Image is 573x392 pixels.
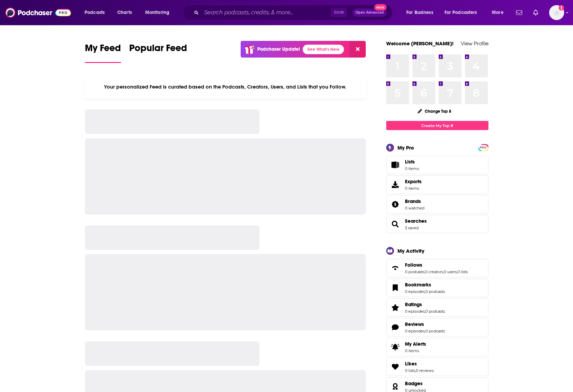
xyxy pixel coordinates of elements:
span: More [492,8,503,17]
img: Podchaser - Follow, Share and Rate Podcasts [5,6,71,19]
a: 3 saved [405,225,419,230]
span: Exports [405,178,422,185]
span: , [457,269,457,274]
span: , [443,269,444,274]
span: For Podcasters [444,8,477,17]
span: My Alerts [405,341,426,347]
a: 0 creators [425,269,443,274]
span: 0 items [405,348,426,353]
span: Bookmarks [386,279,488,297]
a: Lists [386,156,488,174]
a: Reviews [389,323,402,332]
a: Brands [405,198,424,204]
span: My Feed [85,42,121,58]
span: Monitoring [145,8,169,17]
span: My Alerts [389,342,402,352]
span: , [424,269,425,274]
a: Reviews [405,321,445,327]
a: See What's New [303,45,344,54]
a: Likes [389,362,402,372]
a: 0 watched [405,206,424,210]
button: Show profile menu [549,5,564,20]
span: Searches [386,215,488,233]
a: Searches [389,219,402,229]
span: PRO [479,145,487,150]
a: 0 lists [405,368,415,373]
a: Badges [405,380,426,387]
button: open menu [140,7,178,18]
a: View Profile [461,40,488,47]
button: open menu [80,7,114,18]
span: Podcasts [85,8,105,17]
div: Your personalized Feed is curated based on the Podcasts, Creators, Users, and Lists that you Follow. [85,75,366,98]
span: Reviews [386,318,488,336]
a: Bookmarks [405,282,445,288]
span: Exports [389,180,402,189]
span: Likes [386,358,488,376]
span: Popular Feed [129,42,187,58]
a: 0 podcasts [405,269,424,274]
a: 0 lists [457,269,468,274]
a: 0 podcasts [425,309,445,314]
span: , [425,289,425,294]
p: Podchaser Update! [257,46,300,52]
span: Lists [405,159,415,165]
span: , [425,309,425,314]
span: Lists [405,159,419,165]
a: Follows [389,263,402,273]
a: 0 podcasts [425,289,445,294]
div: My Activity [397,248,424,254]
span: Follows [386,259,488,277]
a: 0 users [444,269,457,274]
span: Logged in as HaileeShanahan [549,5,564,20]
a: Welcome [PERSON_NAME]! [386,40,454,47]
span: Open Advanced [356,11,384,14]
button: Change Top 8 [413,107,456,115]
a: My Alerts [386,338,488,356]
a: 0 episodes [405,289,425,294]
button: Open AdvancedNew [352,9,387,17]
span: Charts [117,8,132,17]
a: Likes [405,361,434,367]
span: 0 items [405,166,419,171]
span: For Business [406,8,433,17]
a: Follows [405,262,468,268]
span: Bookmarks [405,282,431,288]
a: Brands [389,200,402,209]
span: Reviews [405,321,424,327]
span: , [425,329,425,333]
a: Ratings [389,303,402,312]
a: 0 podcasts [425,329,445,333]
a: Show notifications dropdown [513,7,525,18]
span: Badges [405,380,423,387]
span: Brands [386,195,488,214]
a: Ratings [405,301,445,308]
span: 0 items [405,186,422,191]
img: User Profile [549,5,564,20]
a: 0 episodes [405,309,425,314]
button: open menu [487,7,512,18]
span: Lists [389,160,402,170]
span: , [415,368,416,373]
a: Searches [405,218,427,224]
button: open menu [440,7,487,18]
a: Show notifications dropdown [530,7,541,18]
a: 0 episodes [405,329,425,333]
span: Ratings [405,301,422,308]
a: My Feed [85,42,121,63]
div: My Pro [397,144,414,151]
a: Bookmarks [389,283,402,293]
a: Popular Feed [129,42,187,63]
a: PRO [479,145,487,150]
span: Ctrl K [331,8,347,17]
span: Follows [405,262,422,268]
a: Charts [113,7,136,18]
a: Create My Top 8 [386,121,488,130]
span: Ratings [386,298,488,317]
a: Badges [389,382,402,391]
span: Likes [405,361,417,367]
button: open menu [402,7,442,18]
a: 0 reviews [416,368,434,373]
